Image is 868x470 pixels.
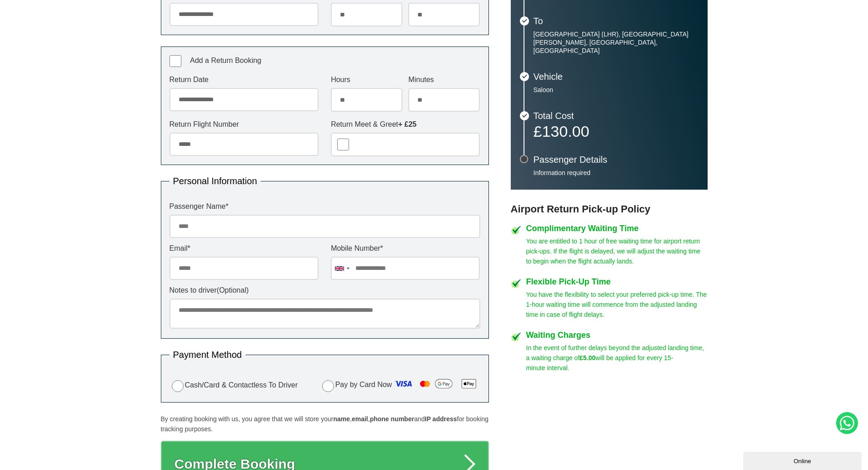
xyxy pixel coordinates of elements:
[526,224,708,232] h4: Complimentary Waiting Time
[352,415,368,423] strong: email
[169,245,318,252] label: Email
[169,379,298,392] label: Cash/Card & Contactless To Driver
[331,257,352,279] div: United Kingdom: +44
[169,350,246,359] legend: Payment Method
[580,354,596,362] strong: £5.00
[743,450,863,470] iframe: chat widget
[169,203,480,210] label: Passenger Name
[217,286,249,294] span: (Optional)
[511,203,708,215] h3: Airport Return Pick-up Policy
[331,245,480,252] label: Mobile Number
[534,111,699,120] h3: Total Cost
[534,72,699,81] h3: Vehicle
[172,380,184,392] input: Cash/Card & Contactless To Driver
[331,121,480,128] label: Return Meet & Greet
[320,377,480,394] label: Pay by Card Now
[169,55,181,67] input: Add a Return Booking
[169,287,480,294] label: Notes to driver
[331,76,402,83] label: Hours
[534,16,699,26] h3: To
[398,120,416,128] strong: + £25
[526,331,708,339] h4: Waiting Charges
[534,155,699,164] h3: Passenger Details
[161,414,489,434] p: By creating booking with us, you agree that we will store your , , and for booking tracking purpo...
[425,415,457,423] strong: IP address
[534,125,699,138] p: £
[169,121,318,128] label: Return Flight Number
[169,76,318,83] label: Return Date
[322,380,334,392] input: Pay by Card Now
[408,76,480,83] label: Minutes
[370,415,414,423] strong: phone number
[534,169,699,177] p: Information required
[534,30,699,55] p: [GEOGRAPHIC_DATA] (LHR), [GEOGRAPHIC_DATA][PERSON_NAME], [GEOGRAPHIC_DATA], [GEOGRAPHIC_DATA]
[542,123,589,140] span: 130.00
[534,86,699,94] p: Saloon
[526,289,708,320] p: You have the flexibility to select your preferred pick-up time. The 1-hour waiting time will comm...
[169,176,261,186] legend: Personal Information
[526,278,708,286] h4: Flexible Pick-Up Time
[526,236,708,266] p: You are entitled to 1 hour of free waiting time for airport return pick-ups. If the flight is del...
[526,343,708,373] p: In the event of further delays beyond the adjusted landing time, a waiting charge of will be appl...
[333,415,350,423] strong: name
[190,57,262,64] span: Add a Return Booking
